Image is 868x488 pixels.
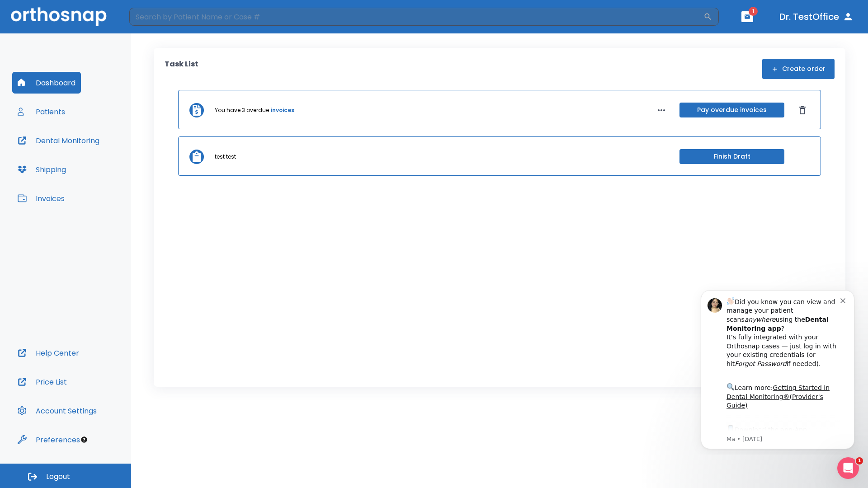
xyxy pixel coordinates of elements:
[837,457,859,479] iframe: Intercom live chat
[679,103,784,117] button: Pay overdue invoices
[762,59,835,79] button: Create order
[687,282,868,455] iframe: Intercom notifications message
[795,103,810,117] button: Dismiss
[776,9,857,25] button: Dr. TestOffice
[12,159,71,180] button: Shipping
[11,7,107,26] img: Orthosnap
[80,436,88,444] div: Tooltip anchor
[12,429,85,450] button: Preferences
[215,153,236,161] p: test test
[856,457,863,465] span: 1
[679,149,784,164] button: Finish Draft
[12,188,70,209] button: Invoices
[39,142,153,188] div: Download the app: | ​ Let us know if you need help getting started!
[165,59,198,79] p: Task List
[39,153,153,161] p: Message from Ma, sent 5w ago
[271,106,294,114] a: invoices
[12,130,105,151] button: Dental Monitoring
[749,7,758,16] span: 1
[215,106,269,114] p: You have 3 overdue
[129,8,703,26] input: Search by Patient Name or Case #
[39,144,120,160] a: App Store
[12,400,102,422] button: Account Settings
[12,101,71,122] button: Patients
[12,72,81,94] button: Dashboard
[153,14,160,21] button: Dismiss notification
[12,371,72,393] button: Price List
[46,472,70,482] span: Logout
[12,342,85,364] button: Help Center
